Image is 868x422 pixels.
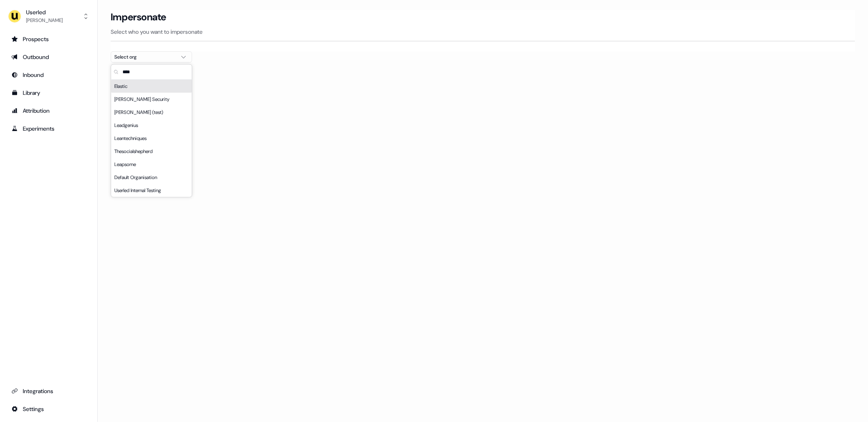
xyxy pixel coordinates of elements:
div: Select org [114,53,175,61]
div: [PERSON_NAME] Security [111,93,192,106]
div: Library [11,89,86,97]
div: Settings [11,405,86,413]
div: Prospects [11,35,86,43]
div: Suggestions [111,80,192,197]
div: Leadgenius [111,119,192,132]
a: Go to attribution [7,104,91,117]
div: Inbound [11,71,86,79]
a: Go to Inbound [7,68,91,81]
div: Attribution [11,107,86,115]
div: [PERSON_NAME] (test) [111,106,192,119]
p: Select who you want to impersonate [111,28,855,36]
div: Userled Internal Testing [111,184,192,197]
div: Outbound [11,53,86,61]
a: Go to integrations [7,402,91,415]
div: Default Organisation [111,171,192,184]
a: Go to outbound experience [7,50,91,63]
a: Go to prospects [7,33,91,46]
div: Thesocialshepherd [111,145,192,158]
div: [PERSON_NAME] [26,16,63,24]
div: Userled [26,8,63,16]
button: Userled[PERSON_NAME] [7,7,91,26]
div: Experiments [11,125,86,133]
div: Elastic [111,80,192,93]
h3: Impersonate [111,11,166,23]
a: Go to templates [7,86,91,99]
div: Integrations [11,387,86,395]
a: Go to experiments [7,122,91,135]
a: Go to integrations [7,385,91,398]
div: Leapsome [111,158,192,171]
button: Select org [111,51,192,63]
div: Leantechniques [111,132,192,145]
